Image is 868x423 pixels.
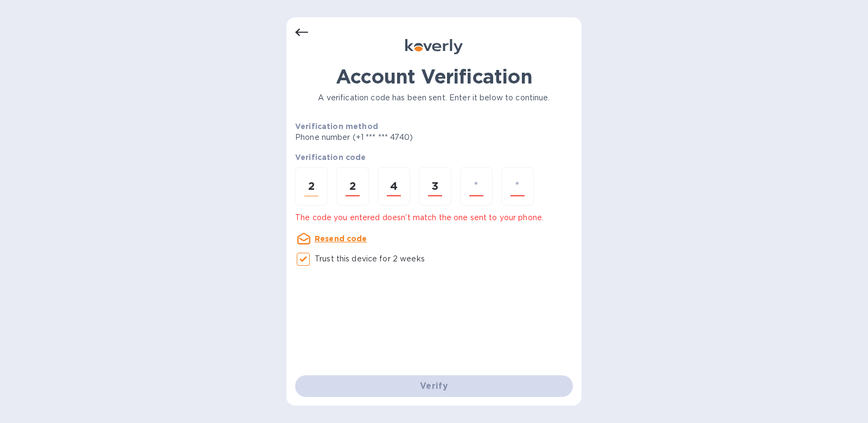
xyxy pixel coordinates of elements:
p: Phone number (+1 *** *** 4740) [295,132,496,143]
p: Verification code [295,152,573,163]
p: Trust this device for 2 weeks [315,253,425,265]
p: The code you entered doesn’t match the one sent to your phone. [295,212,573,223]
p: A verification code has been sent. Enter it below to continue. [295,92,573,104]
h1: Account Verification [295,65,573,88]
u: Resend code [315,234,367,243]
b: Verification method [295,122,378,131]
